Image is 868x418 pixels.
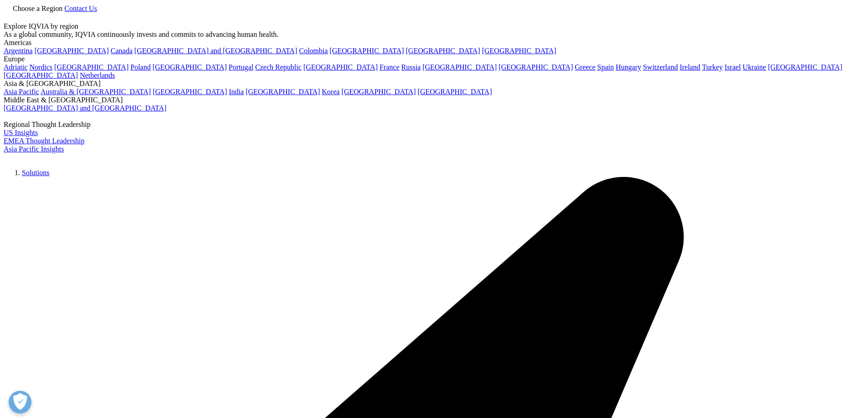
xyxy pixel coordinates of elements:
button: Open Preferences [9,391,31,413]
a: Israel [724,63,741,71]
div: As a global community, IQVIA continuously invests and commits to advancing human health. [4,30,864,39]
a: Ireland [680,63,700,71]
a: Russia [401,63,421,71]
a: [GEOGRAPHIC_DATA] [768,63,842,71]
a: Nordics [29,63,52,71]
a: Asia Pacific [4,88,39,96]
a: [GEOGRAPHIC_DATA] [406,47,480,55]
a: [GEOGRAPHIC_DATA] [418,88,492,96]
a: Greece [575,63,595,71]
a: Poland [130,63,150,71]
a: [GEOGRAPHIC_DATA] and [GEOGRAPHIC_DATA] [134,47,297,55]
a: Contact Us [64,5,97,12]
a: [GEOGRAPHIC_DATA] [153,88,227,96]
a: [GEOGRAPHIC_DATA] [35,47,109,55]
a: [GEOGRAPHIC_DATA] [4,71,78,79]
a: EMEA Thought Leadership [4,137,84,145]
a: Turkey [702,63,723,71]
a: [GEOGRAPHIC_DATA] [329,47,404,55]
a: Solutions [22,169,49,176]
a: Argentina [4,47,33,55]
a: Spain [597,63,614,71]
a: [GEOGRAPHIC_DATA] [422,63,497,71]
a: Adriatic [4,63,27,71]
a: India [229,88,244,96]
a: [GEOGRAPHIC_DATA] [246,88,320,96]
div: Regional Thought Leadership [4,121,864,129]
a: [GEOGRAPHIC_DATA] [341,88,416,96]
a: Asia Pacific Insights [4,145,64,153]
a: [GEOGRAPHIC_DATA] [498,63,573,71]
div: Americas [4,39,864,47]
div: Explore IQVIA by region [4,22,864,30]
div: Asia & [GEOGRAPHIC_DATA] [4,80,864,88]
a: [GEOGRAPHIC_DATA] [54,63,128,71]
a: Portugal [229,63,253,71]
a: France [380,63,400,71]
a: Australia & [GEOGRAPHIC_DATA] [41,88,151,96]
a: [GEOGRAPHIC_DATA] [153,63,227,71]
div: Europe [4,55,864,63]
a: US Insights [4,129,38,136]
a: [GEOGRAPHIC_DATA] [303,63,378,71]
a: Czech Republic [255,63,302,71]
a: [GEOGRAPHIC_DATA] and [GEOGRAPHIC_DATA] [4,104,166,112]
span: Choose a Region [13,5,62,12]
a: Switzerland [643,63,678,71]
a: [GEOGRAPHIC_DATA] [482,47,556,55]
a: Ukraine [743,63,766,71]
a: Hungary [616,63,641,71]
div: Middle East & [GEOGRAPHIC_DATA] [4,96,864,104]
a: Canada [111,47,133,55]
a: Netherlands [80,71,115,79]
a: Colombia [299,47,328,55]
a: Korea [322,88,339,96]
